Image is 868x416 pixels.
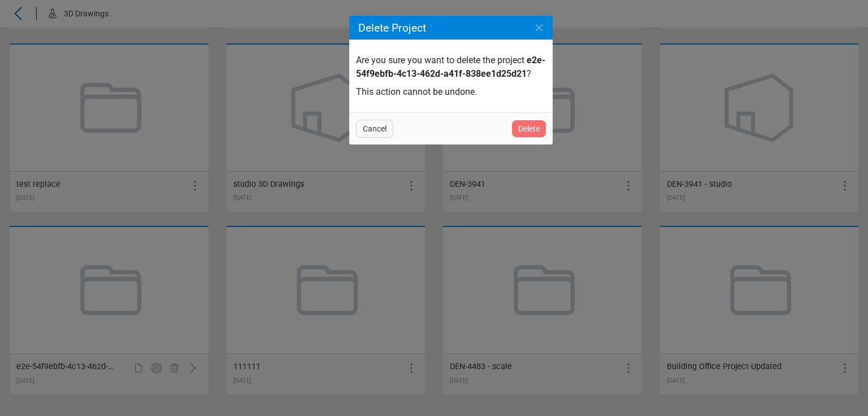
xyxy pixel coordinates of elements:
span: Are you sure you want to delete the project ? [356,55,546,99]
span: Delete [518,122,540,135]
span: This action cannot be undone. [356,85,546,99]
span: Cancel [363,122,387,135]
button: Close [523,14,553,41]
span: Delete Project [358,21,426,34]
